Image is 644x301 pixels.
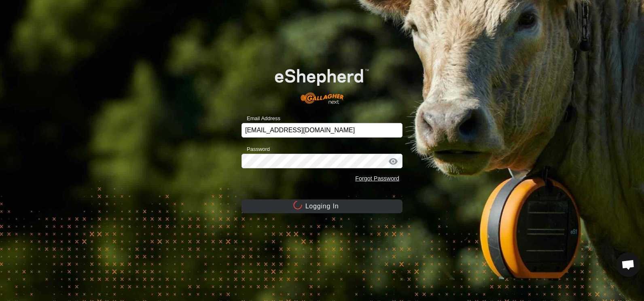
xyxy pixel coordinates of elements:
[241,145,270,153] label: Password
[241,114,280,123] label: Email Address
[355,175,399,182] a: Forgot Password
[258,55,386,110] img: E-shepherd Logo
[241,199,402,213] button: Logging In
[616,252,640,277] div: Open chat
[241,123,402,138] input: Email Address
